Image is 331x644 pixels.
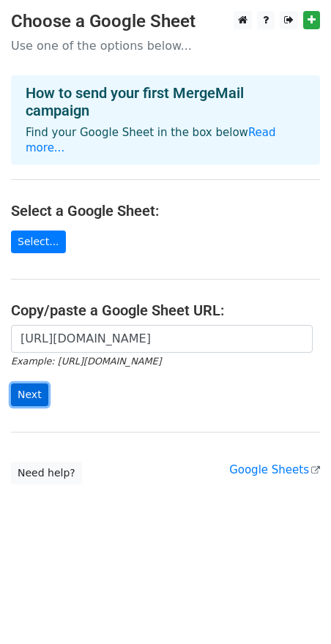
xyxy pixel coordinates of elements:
[258,574,331,644] iframe: Chat Widget
[258,574,331,644] div: Tiện ích trò chuyện
[11,11,320,32] h3: Choose a Google Sheet
[11,462,82,484] a: Need help?
[26,84,305,119] h4: How to send your first MergeMail campaign
[11,202,320,220] h4: Select a Google Sheet:
[11,383,48,406] input: Next
[11,325,313,353] input: Paste your Google Sheet URL here
[229,463,320,476] a: Google Sheets
[11,38,320,53] p: Use one of the options below...
[11,356,161,367] small: Example: [URL][DOMAIN_NAME]
[26,126,276,154] a: Read more...
[11,302,320,319] h4: Copy/paste a Google Sheet URL:
[11,231,66,253] a: Select...
[26,125,305,156] p: Find your Google Sheet in the box below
